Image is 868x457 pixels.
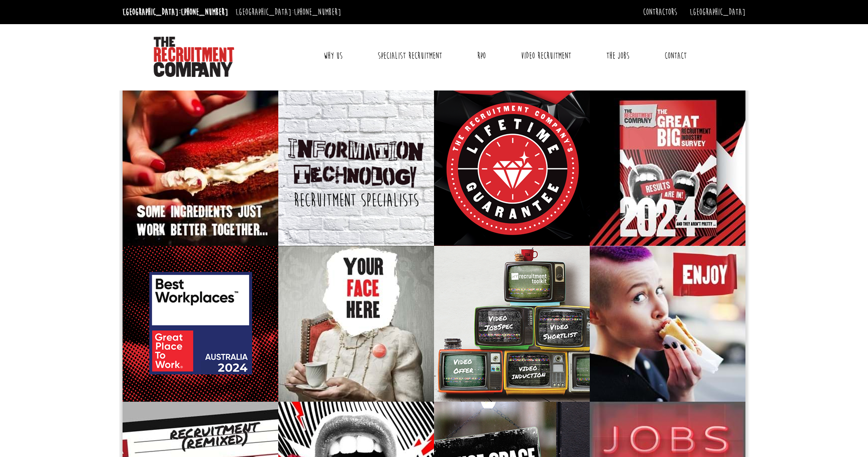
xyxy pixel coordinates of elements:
a: Specialist Recruitment [370,43,450,68]
a: Contractors [643,7,677,18]
a: [PHONE_NUMBER] [294,7,341,18]
li: [GEOGRAPHIC_DATA]: [233,4,344,20]
a: Video Recruitment [513,43,579,68]
a: [GEOGRAPHIC_DATA] [690,7,745,18]
a: Why Us [316,43,350,68]
a: RPO [470,43,493,68]
a: Contact [657,43,694,68]
li: [GEOGRAPHIC_DATA]: [120,4,231,20]
img: The Recruitment Company [154,37,234,77]
a: [PHONE_NUMBER] [181,7,228,18]
a: The Jobs [599,43,637,68]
